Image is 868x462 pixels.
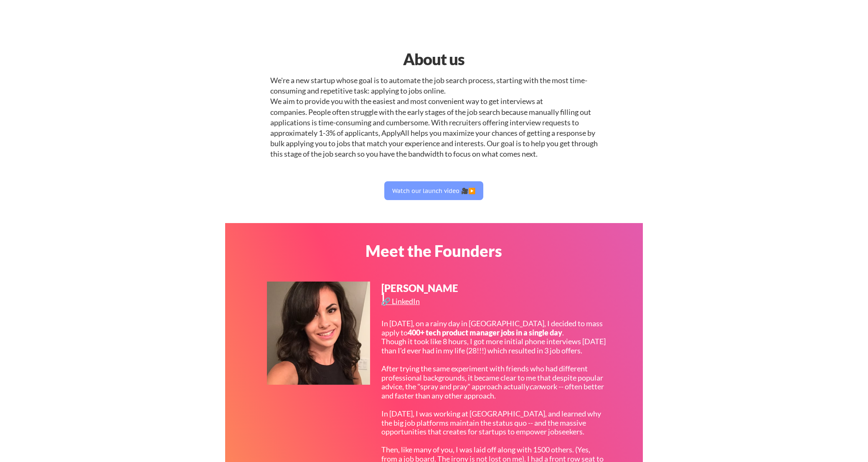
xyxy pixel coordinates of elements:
[408,328,562,337] strong: 400+ tech product manager jobs in a single day
[384,181,483,200] button: Watch our launch video 🎥▶️
[327,47,541,71] div: About us
[529,382,541,391] em: can
[381,297,422,308] a: 🔗 LinkedIn
[270,75,598,160] div: We're a new startup whose goal is to automate the job search process, starting with the most time...
[327,243,541,259] div: Meet the Founders
[381,297,422,305] div: 🔗 LinkedIn
[381,283,459,303] div: [PERSON_NAME]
